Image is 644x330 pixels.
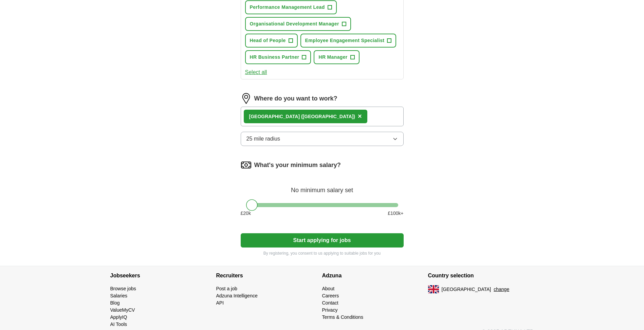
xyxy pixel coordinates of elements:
[250,20,339,27] span: Organisational Development Manager
[358,112,362,120] span: ×
[249,114,300,119] strong: [GEOGRAPHIC_DATA]
[216,300,224,306] a: API
[245,50,311,64] button: HR Business Partner
[250,54,299,61] span: HR Business Partner
[245,34,298,48] button: Head of People
[241,132,404,146] button: 25 mile radius
[110,286,136,291] a: Browse jobs
[110,293,128,298] a: Salaries
[241,210,251,217] span: £ 20 k
[110,322,127,327] a: AI Tools
[216,286,237,291] a: Post a job
[254,161,341,170] label: What's your minimum salary?
[322,286,335,291] a: About
[110,300,120,306] a: Blog
[388,210,403,217] span: £ 100 k+
[241,233,404,247] button: Start applying for jobs
[241,179,404,195] div: No minimum salary set
[110,314,127,320] a: ApplyIQ
[322,293,339,298] a: Careers
[305,37,385,44] span: Employee Engagement Specialist
[318,54,347,61] span: HR Manager
[428,266,534,285] h4: Country selection
[110,307,135,313] a: ValueMyCV
[300,34,397,48] button: Employee Engagement Specialist
[241,250,404,256] p: By registering, you consent to us applying to suitable jobs for you
[314,50,359,64] button: HR Manager
[322,307,338,313] a: Privacy
[428,285,439,293] img: UK flag
[241,93,252,104] img: location.png
[245,0,337,14] button: Performance Management Lead
[245,17,351,31] button: Organisational Development Manager
[254,94,337,103] label: Where do you want to work?
[245,68,267,76] button: Select all
[322,314,363,320] a: Terms & Conditions
[494,286,509,293] button: change
[301,114,355,119] span: ([GEOGRAPHIC_DATA])
[322,300,338,306] a: Contact
[216,293,258,298] a: Adzuna Intelligence
[246,135,280,143] span: 25 mile radius
[358,111,362,122] button: ×
[442,286,491,293] span: [GEOGRAPHIC_DATA]
[250,4,325,11] span: Performance Management Lead
[241,160,252,170] img: salary.png
[250,37,286,44] span: Head of People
